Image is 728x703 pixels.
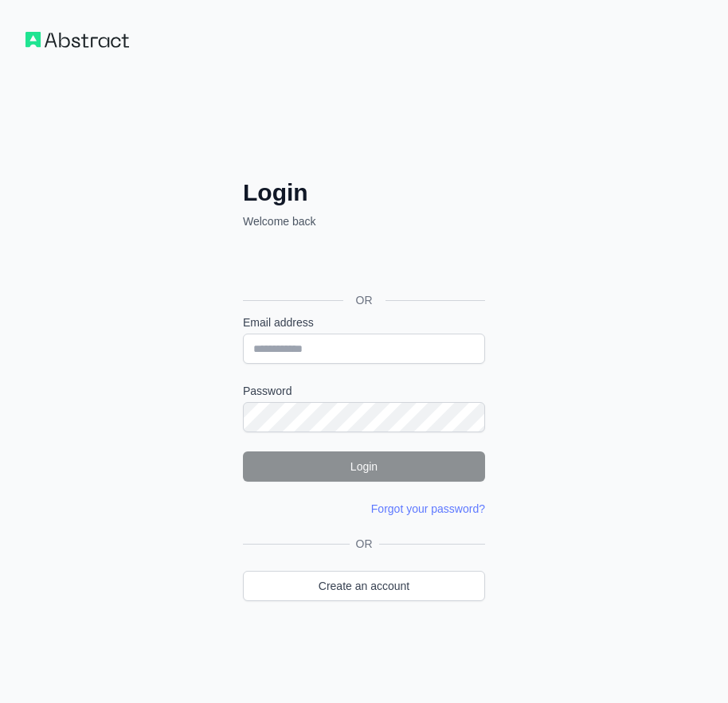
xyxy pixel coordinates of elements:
[371,502,485,515] a: Forgot your password?
[343,292,386,308] span: OR
[243,571,485,601] a: Create an account
[25,32,129,48] img: Workflow
[350,536,379,552] span: OR
[243,314,485,330] label: Email address
[243,178,485,207] h2: Login
[235,247,490,282] iframe: Pulsante Accedi con Google
[243,383,485,399] label: Password
[243,451,485,482] button: Login
[243,213,485,229] p: Welcome back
